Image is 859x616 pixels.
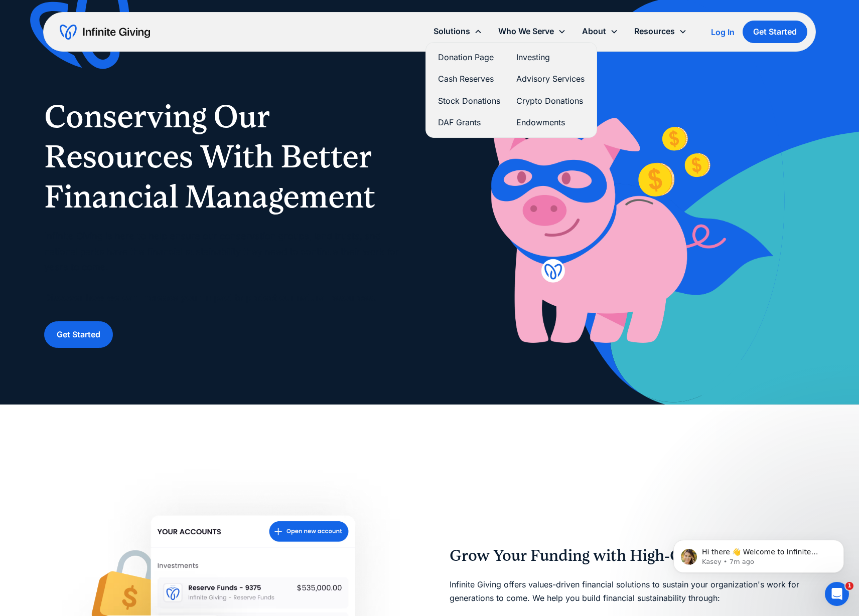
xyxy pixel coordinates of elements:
iframe: Intercom notifications message [658,519,859,589]
a: DAF Grants [438,116,500,129]
p: Infinite Giving offers values-driven financial solutions to sustain your organization's work for ... [450,578,815,605]
a: Investing [516,51,585,64]
p: Infinite Giving is here to help ensure our conservation groups, land trusts, and national parks h... [44,229,409,305]
span: 1 [845,582,853,590]
div: Resources [634,25,675,38]
a: Crypto Donations [516,94,585,108]
img: nonprofit donation platform for faith-based organizations and ministries [450,96,815,348]
h1: Conserving Our Resources With Better Financial Management [44,96,409,217]
div: About [582,25,606,38]
a: Endowments [516,116,585,129]
div: Solutions [425,21,490,42]
div: About [574,21,626,42]
a: Get Started [44,321,113,348]
a: Log In [711,26,735,38]
div: Who We Serve [498,25,554,38]
strong: Discover how we can increase your impact to protect our natural resources. [44,292,376,303]
a: Advisory Services [516,72,585,86]
div: Who We Serve [490,21,574,42]
div: Log In [711,28,735,36]
a: Stock Donations [438,94,500,108]
iframe: Intercom live chat [825,582,849,606]
h2: Grow Your Funding with High-Capacity Gifts [450,546,815,565]
a: Cash Reserves [438,72,500,86]
a: Get Started [743,21,807,43]
a: home [60,24,150,40]
a: Donation Page [438,51,500,64]
div: Solutions [434,25,470,38]
nav: Solutions [425,42,597,138]
div: Resources [626,21,695,42]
